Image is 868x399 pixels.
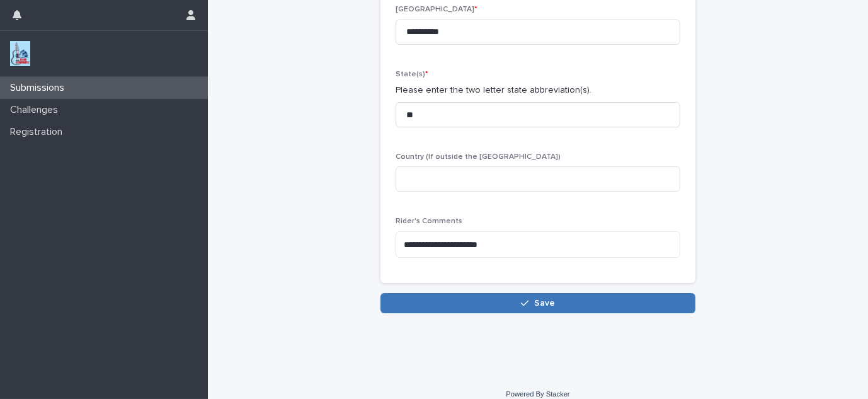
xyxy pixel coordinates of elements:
p: Submissions [5,82,74,94]
p: Please enter the two letter state abbreviation(s). [396,84,680,97]
span: Rider's Comments [396,217,462,225]
p: Challenges [5,104,68,116]
span: [GEOGRAPHIC_DATA] [396,6,477,13]
p: Registration [5,126,72,138]
a: Powered By Stacker [506,390,569,398]
img: jxsLJbdS1eYBI7rVAS4p [10,41,30,66]
button: Save [380,293,695,313]
span: State(s) [396,71,428,78]
span: Save [534,299,555,308]
span: Country (If outside the [GEOGRAPHIC_DATA]) [396,153,561,161]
